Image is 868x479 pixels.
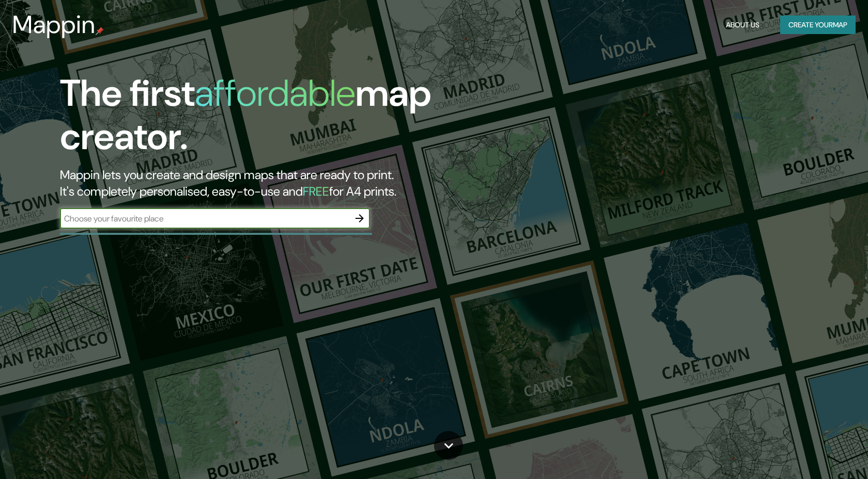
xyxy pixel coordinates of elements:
h5: FREE [303,183,329,199]
button: Create yourmap [780,15,856,35]
button: About Us [722,15,764,35]
h2: Mappin lets you create and design maps that are ready to print. It's completely personalised, eas... [60,167,494,200]
h1: affordable [195,69,355,117]
img: mappin-pin [96,27,104,35]
input: Choose your favourite place [60,213,349,225]
h3: Mappin [12,10,96,39]
h1: The first map creator. [60,72,494,167]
